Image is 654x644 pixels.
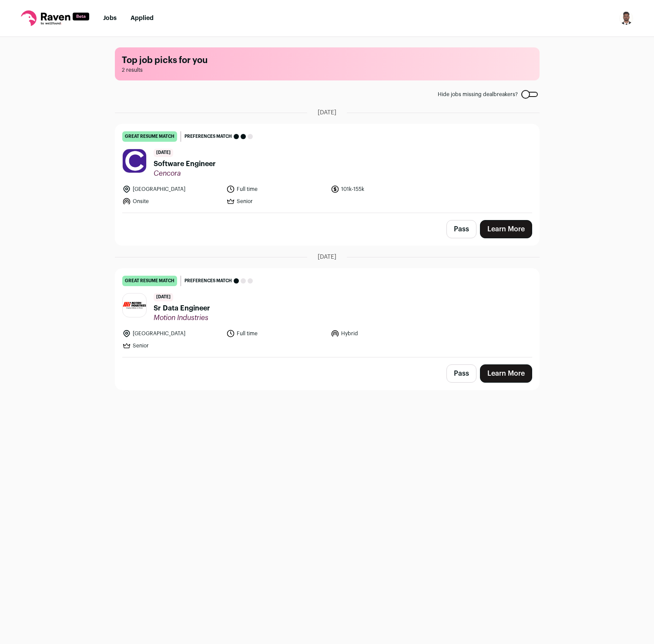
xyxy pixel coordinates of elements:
span: Cencora [154,169,216,178]
li: Senior [122,341,221,350]
span: Software Engineer [154,159,216,169]
span: [DATE] [318,108,336,117]
div: great resume match [122,276,177,286]
span: [DATE] [318,253,336,261]
a: Applied [131,15,154,21]
span: Hide jobs missing dealbreakers? [438,91,518,98]
span: Preferences match [184,277,232,285]
li: Senior [226,197,325,206]
span: Preferences match [184,132,232,141]
span: 2 results [122,67,533,73]
img: 19209835-medium_jpg [619,11,633,25]
li: Onsite [122,197,221,206]
li: [GEOGRAPHIC_DATA] [122,185,221,194]
a: great resume match Preferences match [DATE] Sr Data Engineer Motion Industries [GEOGRAPHIC_DATA] ... [115,269,539,357]
a: Learn More [480,364,532,383]
li: Full time [226,185,325,194]
span: Motion Industries [154,314,210,322]
li: 101k-155k [331,185,430,194]
button: Pass [446,220,476,238]
a: Jobs [103,15,117,21]
span: [DATE] [154,149,173,157]
a: great resume match Preferences match [DATE] Software Engineer Cencora [GEOGRAPHIC_DATA] Full time... [115,124,539,213]
li: Full time [226,329,325,338]
img: 7dbb68ecca8b14bcbfbe847fe0719d118ae2caf89d44683ba4f5313505c4c682.png [123,302,146,309]
div: great resume match [122,131,177,142]
a: Learn More [480,220,532,238]
span: Sr Data Engineer [154,303,210,314]
button: Pass [446,364,476,383]
h1: Top job picks for you [122,54,533,67]
li: [GEOGRAPHIC_DATA] [122,329,221,338]
span: [DATE] [154,293,173,301]
li: Hybrid [331,329,430,338]
img: c6130fa52d128b56c1d5722930d6e8c23f7242a2e6280dd9d5cc1a288e11a6a7.jpg [123,149,146,173]
button: Open dropdown [619,11,633,25]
